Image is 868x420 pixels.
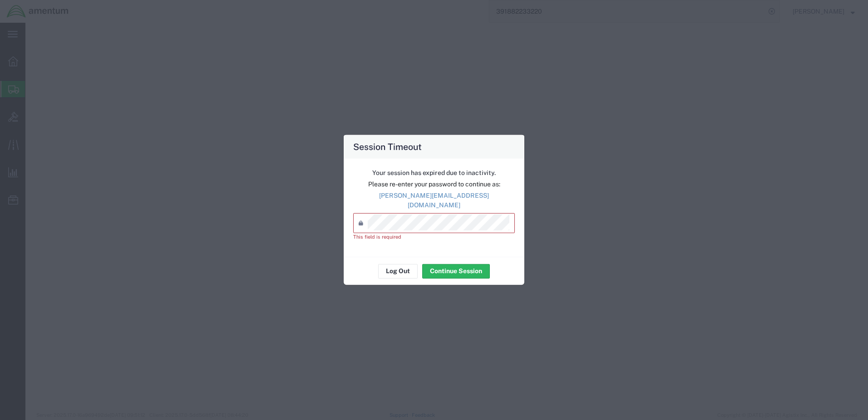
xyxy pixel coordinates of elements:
button: Continue Session [422,264,490,278]
p: [PERSON_NAME][EMAIL_ADDRESS][DOMAIN_NAME] [353,191,515,210]
button: Log Out [378,264,418,278]
p: Please re-enter your password to continue as: [353,180,515,189]
div: This field is required [353,233,515,241]
p: Your session has expired due to inactivity. [353,168,515,178]
h4: Session Timeout [353,140,422,153]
